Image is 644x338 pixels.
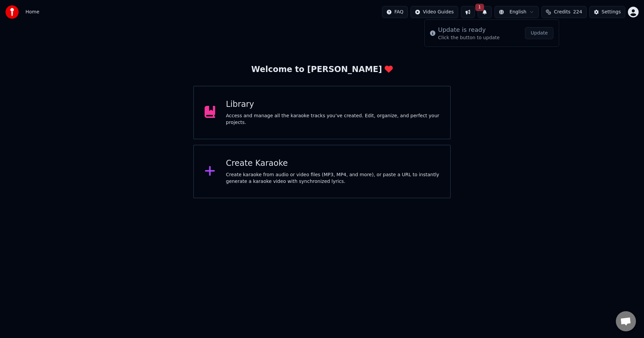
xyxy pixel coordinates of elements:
span: 1 [475,4,484,11]
span: Credits [554,9,570,15]
div: Access and manage all the karaoke tracks you’ve created. Edit, organize, and perfect your projects. [226,113,440,126]
span: 224 [573,9,582,15]
span: Home [25,9,39,15]
div: Welcome to [PERSON_NAME] [251,64,393,75]
a: Otevřený chat [616,311,636,331]
button: 1 [478,6,492,18]
button: FAQ [382,6,408,18]
div: Create Karaoke [226,158,440,169]
img: youka [5,5,19,19]
button: Video Guides [411,6,458,18]
div: Click the button to update [438,35,500,41]
button: Update [525,27,553,39]
div: Library [226,99,440,110]
div: Create karaoke from audio or video files (MP3, MP4, and more), or paste a URL to instantly genera... [226,172,440,185]
div: Settings [602,9,621,15]
button: Credits224 [541,6,586,18]
nav: breadcrumb [25,9,39,15]
button: Settings [589,6,625,18]
div: Update is ready [438,25,500,35]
